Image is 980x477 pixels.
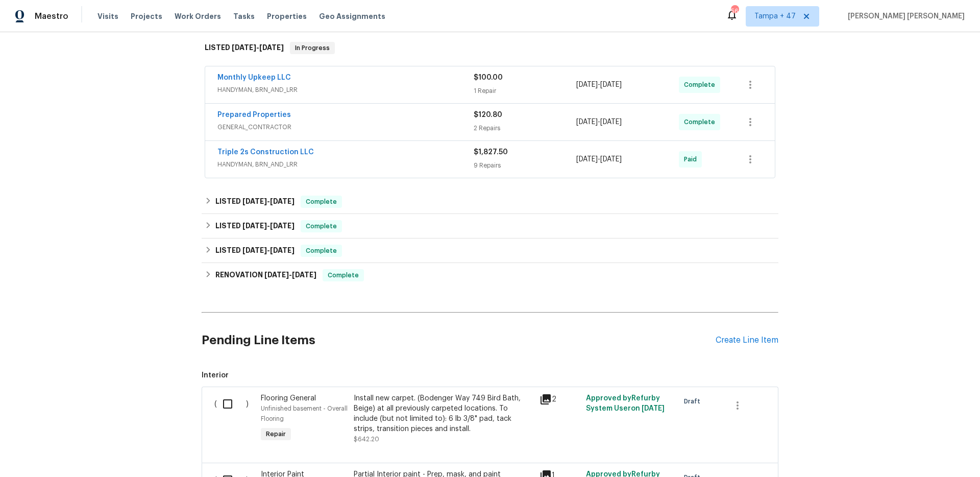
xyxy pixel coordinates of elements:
[474,111,502,118] span: $120.80
[576,81,598,88] span: [DATE]
[97,11,118,21] span: Visits
[215,220,295,232] h6: LISTED
[264,271,289,278] span: [DATE]
[270,222,295,229] span: [DATE]
[215,245,295,257] h6: LISTED
[576,156,598,163] span: [DATE]
[292,271,316,278] span: [DATE]
[270,247,295,254] span: [DATE]
[291,43,334,53] span: In Progress
[324,270,363,280] span: Complete
[131,11,162,21] span: Projects
[642,405,665,412] span: [DATE]
[215,269,316,281] h6: RENOVATION
[600,118,622,126] span: [DATE]
[202,317,716,364] h2: Pending Line Items
[232,44,256,51] span: [DATE]
[684,154,701,164] span: Paid
[202,238,778,263] div: LISTED [DATE]-[DATE]Complete
[211,390,258,447] div: ( )
[540,393,580,406] div: 2
[175,11,221,21] span: Work Orders
[302,246,341,256] span: Complete
[586,395,665,412] span: Approved by Refurby System User on
[233,13,255,20] span: Tasks
[242,198,295,205] span: -
[302,197,341,207] span: Complete
[202,189,778,214] div: LISTED [DATE]-[DATE]Complete
[264,271,316,278] span: -
[354,393,533,434] div: Install new carpet. (Bodenger Way 749 Bird Bath, Beige) at all previously carpeted locations. To ...
[474,74,503,81] span: $100.00
[217,74,291,81] a: Monthly Upkeep LLC
[576,80,622,90] span: -
[259,44,284,51] span: [DATE]
[302,221,341,231] span: Complete
[731,6,738,16] div: 561
[267,11,307,21] span: Properties
[232,44,284,51] span: -
[684,396,704,407] span: Draft
[217,111,291,118] a: Prepared Properties
[242,222,267,229] span: [DATE]
[35,11,68,21] span: Maestro
[754,11,796,21] span: Tampa + 47
[202,370,778,380] span: Interior
[474,123,576,133] div: 2 Repairs
[242,198,267,205] span: [DATE]
[474,86,576,96] div: 1 Repair
[242,247,267,254] span: [DATE]
[474,149,508,156] span: $1,827.50
[354,436,379,442] span: $642.20
[600,156,622,163] span: [DATE]
[202,263,778,288] div: RENOVATION [DATE]-[DATE]Complete
[242,222,295,229] span: -
[205,42,284,54] h6: LISTED
[600,81,622,88] span: [DATE]
[684,80,719,90] span: Complete
[217,149,314,156] a: Triple 2s Construction LLC
[217,122,474,132] span: GENERAL_CONTRACTOR
[261,406,348,422] span: Unfinished basement - Overall Flooring
[270,198,295,205] span: [DATE]
[844,11,965,21] span: [PERSON_NAME] [PERSON_NAME]
[261,395,316,402] span: Flooring General
[217,85,474,95] span: HANDYMAN, BRN_AND_LRR
[202,214,778,238] div: LISTED [DATE]-[DATE]Complete
[242,247,295,254] span: -
[319,11,385,21] span: Geo Assignments
[202,32,778,64] div: LISTED [DATE]-[DATE]In Progress
[684,117,719,127] span: Complete
[576,154,622,164] span: -
[217,159,474,170] span: HANDYMAN, BRN_AND_LRR
[576,117,622,127] span: -
[716,336,778,345] div: Create Line Item
[474,160,576,171] div: 9 Repairs
[215,196,295,208] h6: LISTED
[262,429,290,439] span: Repair
[576,118,598,126] span: [DATE]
